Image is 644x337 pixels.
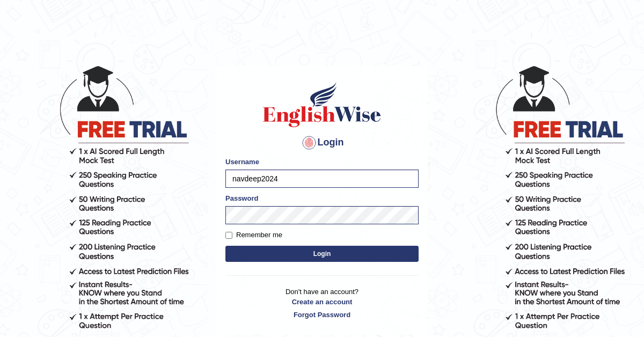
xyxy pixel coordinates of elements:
button: Login [225,246,419,262]
label: Remember me [225,230,282,240]
h4: Login [225,134,419,151]
img: Logo of English Wise sign in for intelligent practice with AI [261,80,383,129]
a: Forgot Password [225,310,419,320]
p: Don't have an account? [225,287,419,320]
label: Password [225,193,258,203]
a: Create an account [225,297,419,307]
input: Remember me [225,232,232,239]
label: Username [225,157,259,167]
